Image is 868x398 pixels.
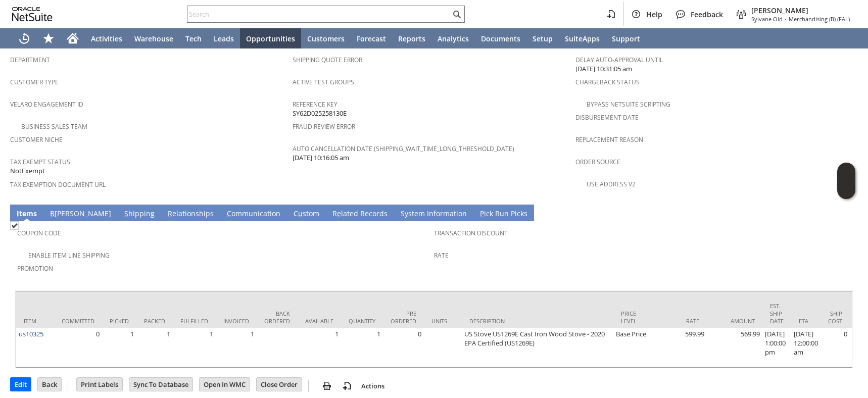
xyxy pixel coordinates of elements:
[751,6,850,15] span: [PERSON_NAME]
[10,166,45,176] span: NotExempt
[307,34,345,43] span: Customers
[762,328,791,367] td: [DATE] 1:00:00 pm
[10,135,63,144] a: Customer Niche
[659,317,699,325] div: Rate
[208,28,240,48] a: Leads
[533,34,553,43] span: Setup
[691,10,723,19] span: Feedback
[246,34,295,43] span: Opportunities
[91,34,122,43] span: Activities
[575,78,640,86] a: Chargeback Status
[651,328,707,367] td: 599.99
[451,8,463,20] svg: Search
[17,209,19,218] span: I
[357,34,386,43] span: Forecast
[200,378,250,391] input: Open In WMC
[462,328,613,367] td: US Stove US1269E Cast Iron Wood Stove - 2020 EPA Certified (US1269E)
[526,28,559,48] a: Setup
[293,100,337,109] a: Reference Key
[799,317,813,325] div: ETA
[223,317,249,325] div: Invoiced
[17,229,61,237] a: Coupon Code
[168,209,172,218] span: R
[475,28,526,48] a: Documents
[77,378,122,391] input: Print Labels
[431,317,454,325] div: Units
[575,56,663,64] a: Delay Auto-Approval Until
[438,34,469,43] span: Analytics
[293,144,514,153] a: Auto Cancellation Date (shipping_wait_time_long_threshold_date)
[791,328,821,367] td: [DATE] 12:00:00 am
[10,100,83,109] a: Velaro Engagement ID
[36,28,61,48] div: Shortcuts
[129,378,192,391] input: Sync To Database
[264,310,290,325] div: Back Ordered
[28,251,110,260] a: Enable Item Line Shipping
[480,209,484,218] span: P
[54,328,102,367] td: 0
[293,78,354,86] a: Active Test Groups
[770,302,784,325] div: Est. Ship Date
[587,180,636,188] a: Use Address V2
[10,56,50,64] a: Department
[606,28,646,48] a: Support
[42,32,55,44] svg: Shortcuts
[19,329,43,338] a: us10325
[837,163,855,199] iframe: Click here to launch Oracle Guided Learning Help Panel
[124,209,128,218] span: S
[398,209,469,220] a: System Information
[383,328,424,367] td: 0
[102,328,136,367] td: 1
[341,328,383,367] td: 1
[10,78,59,86] a: Customer Type
[751,15,783,23] span: Sylvane Old
[405,209,408,218] span: y
[38,378,61,391] input: Back
[785,15,787,23] span: -
[12,28,36,48] a: Recent Records
[477,209,530,220] a: Pick Run Picks
[144,317,165,325] div: Packed
[110,317,129,325] div: Picked
[257,378,302,391] input: Close Order
[469,317,606,325] div: Description
[62,317,94,325] div: Committed
[431,28,475,48] a: Analytics
[12,7,53,21] svg: logo
[301,28,351,48] a: Customers
[351,28,392,48] a: Forecast
[575,158,620,166] a: Order Source
[10,180,106,189] a: Tax Exemption Document URL
[165,209,216,220] a: Relationships
[392,28,431,48] a: Reports
[293,153,349,163] span: [DATE] 10:16:05 am
[293,122,355,131] a: Fraud Review Error
[565,34,600,43] span: SuiteApps
[187,8,451,20] input: Search
[434,229,508,237] a: Transaction Discount
[50,209,55,218] span: B
[330,209,390,220] a: Related Records
[481,34,520,43] span: Documents
[828,310,842,325] div: Ship Cost
[559,28,606,48] a: SuiteApps
[575,64,632,74] span: [DATE] 10:31:05 am
[575,135,643,144] a: Replacement reason
[357,381,389,390] a: Actions
[575,113,639,122] a: Disbursement Date
[646,10,662,19] span: Help
[398,34,425,43] span: Reports
[136,328,173,367] td: 1
[789,15,850,23] span: Merchandising (B) (FAL)
[47,209,114,220] a: B[PERSON_NAME]
[840,207,852,219] a: Unrolled view on
[122,209,157,220] a: Shipping
[291,209,322,220] a: Custom
[305,317,333,325] div: Available
[240,28,301,48] a: Opportunities
[621,310,644,325] div: Price Level
[613,328,651,367] td: Base Price
[227,209,231,218] span: C
[18,32,30,44] svg: Recent Records
[17,264,53,273] a: Promotion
